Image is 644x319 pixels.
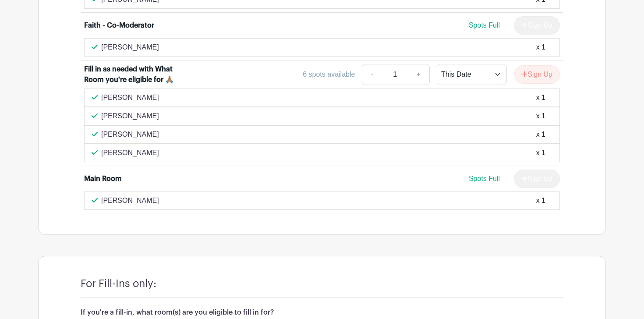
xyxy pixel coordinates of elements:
button: Sign Up [514,65,560,84]
div: x 1 [536,42,545,53]
div: x 1 [536,92,545,103]
a: - [362,64,382,85]
span: Spots Full [469,175,500,182]
div: Fill in as needed with What Room you're eligible for 🙏🏽 [84,64,193,85]
p: [PERSON_NAME] [101,129,159,140]
p: [PERSON_NAME] [101,148,159,158]
div: x 1 [536,148,545,158]
div: Main Room [84,174,122,184]
div: 6 spots available [303,69,355,80]
p: [PERSON_NAME] [101,111,159,121]
h4: For Fill-Ins only: [81,277,156,290]
p: [PERSON_NAME] [101,42,159,53]
div: x 1 [536,129,545,140]
div: x 1 [536,195,545,206]
div: Faith - Co-Moderator [84,20,154,31]
h6: If you're a fill-in, what room(s) are you eligible to fill in for? [81,308,563,317]
p: [PERSON_NAME] [101,195,159,206]
div: x 1 [536,111,545,121]
a: + [408,64,430,85]
p: [PERSON_NAME] [101,92,159,103]
span: Spots Full [469,21,500,29]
